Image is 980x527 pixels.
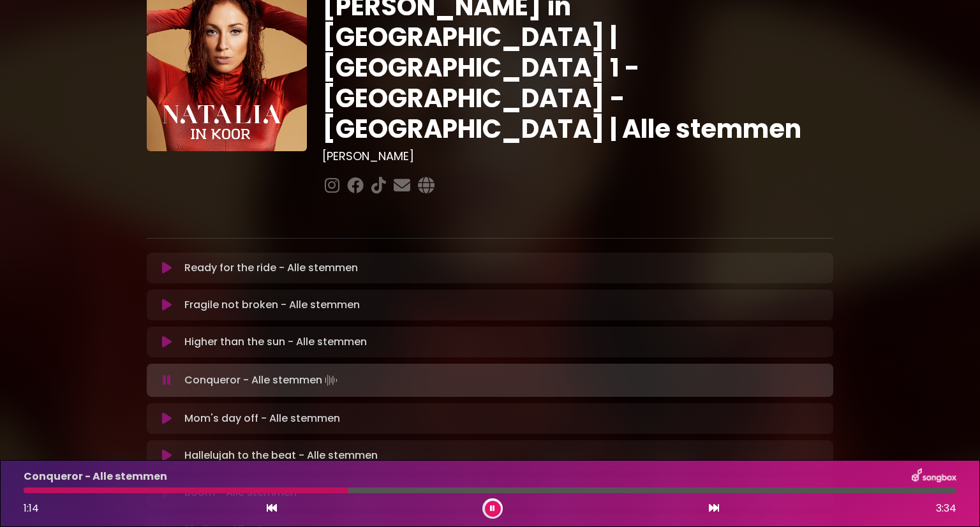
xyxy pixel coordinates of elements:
[24,501,39,516] span: 1:14
[184,411,340,426] p: Mom's day off - Alle stemmen
[322,371,340,389] img: waveform4.gif
[184,448,378,463] p: Hallelujah to the beat - Alle stemmen
[936,501,956,516] span: 3:34
[24,469,167,484] p: Conqueror - Alle stemmen
[184,334,367,350] p: Higher than the sun - Alle stemmen
[912,468,956,485] img: songbox-logo-white.png
[184,260,358,276] p: Ready for the ride - Alle stemmen
[322,149,833,163] h3: [PERSON_NAME]
[184,371,340,389] p: Conqueror - Alle stemmen
[184,297,360,313] p: Fragile not broken - Alle stemmen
